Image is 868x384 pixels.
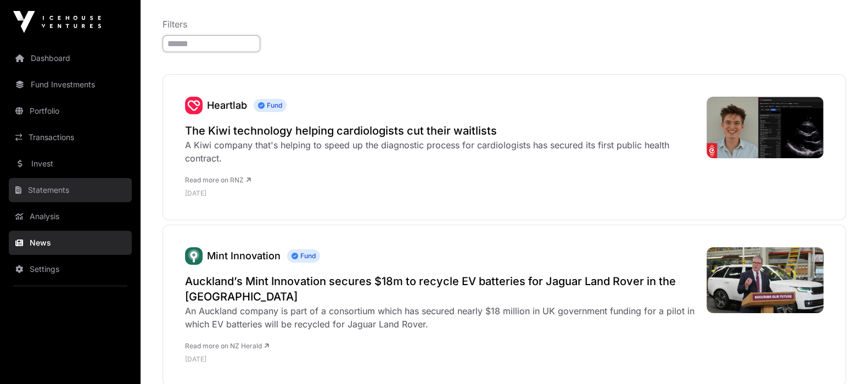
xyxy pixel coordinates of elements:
[254,99,287,112] span: Fund
[9,73,132,97] a: Fund Investments
[9,178,132,202] a: Statements
[185,97,203,114] a: Heartlab
[185,97,203,114] img: output-onlinepngtools---2024-09-17T130428.988.png
[707,97,824,158] img: 4K35P6U_HeartLab_jpg.png
[185,189,696,198] p: [DATE]
[707,247,824,313] img: 7CKQZ5YPJBF5TCMQBUXWBKVZKI.jpg
[9,231,132,255] a: News
[9,46,132,70] a: Dashboard
[185,355,696,364] p: [DATE]
[9,257,132,281] a: Settings
[185,138,696,165] div: A Kiwi company that's helping to speed up the diagnostic process for cardiologists has secured it...
[9,204,132,229] a: Analysis
[185,123,696,138] a: The Kiwi technology helping cardiologists cut their waitlists
[9,152,132,176] a: Invest
[9,99,132,123] a: Portfolio
[185,274,696,304] a: Auckland’s Mint Innovation secures $18m to recycle EV batteries for Jaguar Land Rover in the [GEO...
[185,247,203,265] img: Mint.svg
[185,247,203,265] a: Mint Innovation
[13,11,101,33] img: Icehouse Ventures Logo
[287,249,320,263] span: Fund
[207,99,247,111] a: Heartlab
[207,250,281,261] a: Mint Innovation
[185,304,696,331] div: An Auckland company is part of a consortium which has secured nearly $18 million in UK government...
[163,18,846,31] p: Filters
[185,176,251,184] a: Read more on RNZ
[9,125,132,149] a: Transactions
[813,331,868,384] iframe: Chat Widget
[185,342,269,350] a: Read more on NZ Herald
